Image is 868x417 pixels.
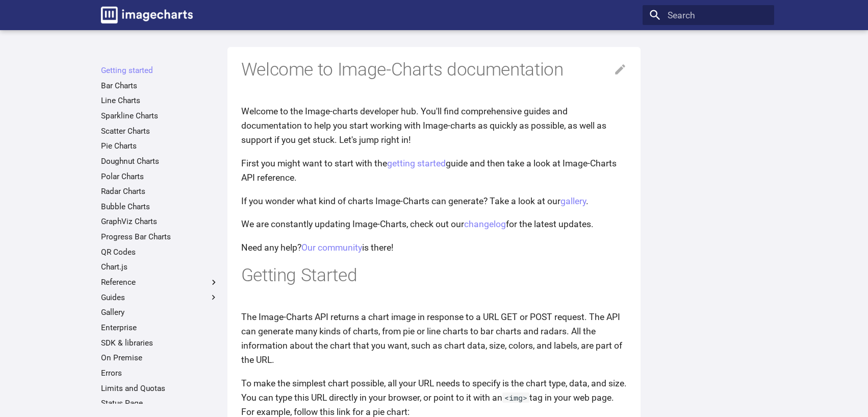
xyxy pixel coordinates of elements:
a: Sparkline Charts [101,111,219,121]
p: We are constantly updating Image-Charts, check out our for the latest updates. [241,217,627,231]
a: changelog [464,219,506,229]
a: Bubble Charts [101,202,219,212]
a: Progress Bar Charts [101,232,219,242]
p: Need any help? is there! [241,240,627,255]
a: Status Page [101,398,219,408]
a: Line Charts [101,95,219,106]
p: First you might want to start with the guide and then take a look at Image-Charts API reference. [241,156,627,185]
p: Welcome to the Image-charts developer hub. You'll find comprehensive guides and documentation to ... [241,104,627,147]
a: GraphViz Charts [101,216,219,227]
label: Reference [101,277,219,287]
a: Gallery [101,307,219,317]
a: Enterprise [101,323,219,333]
a: Bar Charts [101,81,219,91]
a: gallery [560,196,586,206]
a: Polar Charts [101,171,219,182]
a: Radar Charts [101,186,219,197]
a: Errors [101,368,219,378]
a: Image-Charts documentation [96,2,197,28]
p: The Image-Charts API returns a chart image in response to a URL GET or POST request. The API can ... [241,310,627,367]
img: logo [101,7,193,23]
input: Search [643,5,774,26]
label: Guides [101,292,219,303]
a: Scatter Charts [101,126,219,136]
a: SDK & libraries [101,338,219,348]
h1: Getting Started [241,264,627,287]
a: Limits and Quotas [101,383,219,394]
a: Getting started [101,65,219,76]
h1: Welcome to Image-Charts documentation [241,58,627,82]
a: Chart.js [101,262,219,272]
a: QR Codes [101,247,219,257]
a: Doughnut Charts [101,156,219,166]
a: On Premise [101,353,219,363]
a: Pie Charts [101,141,219,151]
a: Our community [301,242,362,253]
a: getting started [387,158,446,168]
p: If you wonder what kind of charts Image-Charts can generate? Take a look at our . [241,194,627,208]
code: <img> [502,393,530,403]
